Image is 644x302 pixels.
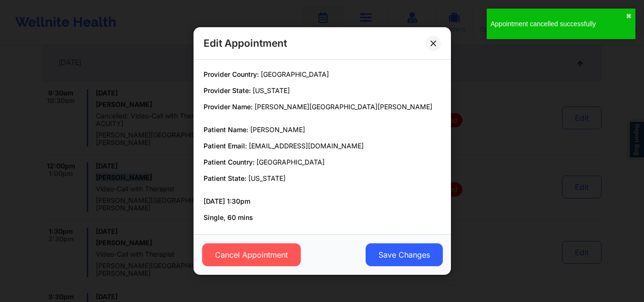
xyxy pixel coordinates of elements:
[204,125,441,135] p: Patient Name:
[202,243,300,266] button: Cancel Appointment
[204,102,441,112] p: Provider Name:
[204,141,441,151] p: Patient Email:
[261,70,329,78] span: [GEOGRAPHIC_DATA]
[204,213,441,222] p: Single, 60 mins
[255,103,432,111] span: [PERSON_NAME][GEOGRAPHIC_DATA][PERSON_NAME]
[491,19,626,29] div: Appointment cancelled successfully
[204,37,287,50] h2: Edit Appointment
[204,197,441,206] p: [DATE] 1:30pm
[250,125,305,134] span: [PERSON_NAME]
[204,70,441,79] p: Provider Country:
[256,158,325,166] span: [GEOGRAPHIC_DATA]
[365,243,442,266] button: Save Changes
[249,142,364,150] span: [EMAIL_ADDRESS][DOMAIN_NAME]
[626,12,632,20] button: close
[248,174,286,182] span: [US_STATE]
[204,174,441,183] p: Patient State:
[204,157,441,167] p: Patient Country:
[204,86,441,95] p: Provider State:
[253,86,290,94] span: [US_STATE]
